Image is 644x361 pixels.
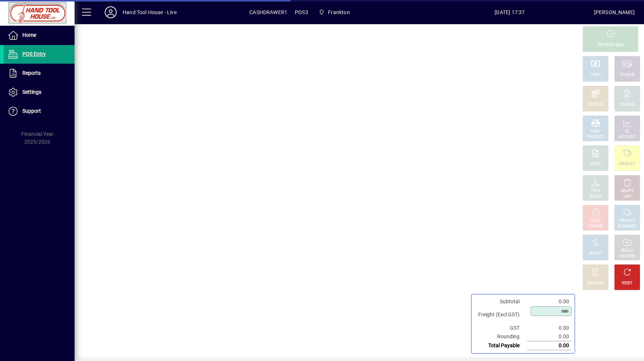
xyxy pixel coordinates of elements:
[619,218,635,224] div: PRODUCT
[328,6,350,18] span: Frankton
[597,42,624,48] div: PROCESS SALE
[587,281,604,286] div: DISCOUNT
[22,32,36,38] span: Home
[22,89,41,95] span: Settings
[618,224,637,229] div: SUMMARY
[22,51,46,57] span: POS Entry
[474,306,527,324] td: Freight (Excl GST)
[594,6,635,18] div: [PERSON_NAME]
[316,6,353,19] span: Frankton
[591,162,600,167] div: NOTE
[621,188,634,194] div: DELETE
[474,324,527,332] td: GST
[527,297,572,306] td: 0.00
[591,188,601,194] div: PRICE
[22,108,41,114] span: Support
[619,162,635,167] div: PRODUCT
[123,6,177,18] div: Hand Tool House - Live
[622,281,633,286] div: RESET
[99,6,123,19] button: Profile
[474,297,527,306] td: Subtotal
[621,248,634,253] div: RECALL
[474,332,527,341] td: Rounding
[589,251,602,256] div: PROFIT
[4,102,75,121] a: Support
[588,224,602,229] div: INVOICE
[625,129,630,134] div: GL
[4,83,75,102] a: Settings
[527,332,572,341] td: 0.00
[624,194,631,199] div: LINE
[587,134,604,140] div: PRODUCT
[620,102,635,108] div: CHARGE
[527,341,572,350] td: 0.00
[4,26,75,45] a: Home
[474,341,527,350] td: Total Payable
[619,134,636,140] div: ACCOUNT
[591,72,600,78] div: CASH
[295,6,308,18] span: POS3
[22,70,41,76] span: Reports
[426,6,594,18] span: [DATE] 17:37
[589,194,602,199] div: SELECT
[4,64,75,83] a: Reports
[591,129,600,134] div: MISC
[527,324,572,332] td: 0.00
[619,253,635,259] div: INVOICES
[589,102,603,108] div: EFTPOS
[591,218,600,224] div: HOLD
[249,6,287,18] span: CASHDRAWER1
[620,72,634,78] div: CHEQUE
